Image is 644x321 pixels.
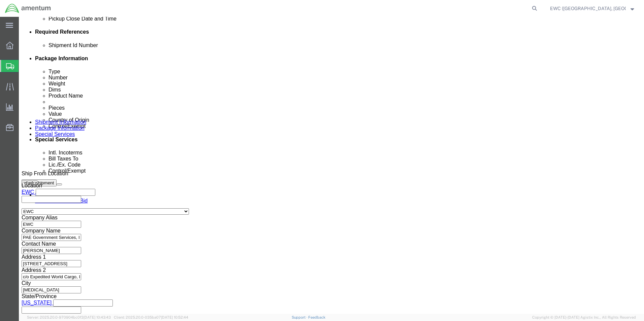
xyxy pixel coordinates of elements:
span: [DATE] 10:43:43 [84,315,111,319]
span: [DATE] 10:52:44 [161,315,188,319]
a: Support [292,315,309,319]
span: EWC (Miami, FL) ARAVI Program [550,5,626,12]
iframe: FS Legacy Container [19,17,644,314]
img: logo [5,3,51,13]
a: Feedback [308,315,325,319]
span: Server: 2025.20.0-970904bc0f3 [27,315,111,319]
button: EWC ([GEOGRAPHIC_DATA], [GEOGRAPHIC_DATA]) ARAVI Program [550,4,635,12]
span: Client: 2025.20.0-035ba07 [114,315,188,319]
span: Copyright © [DATE]-[DATE] Agistix Inc., All Rights Reserved [532,315,636,320]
